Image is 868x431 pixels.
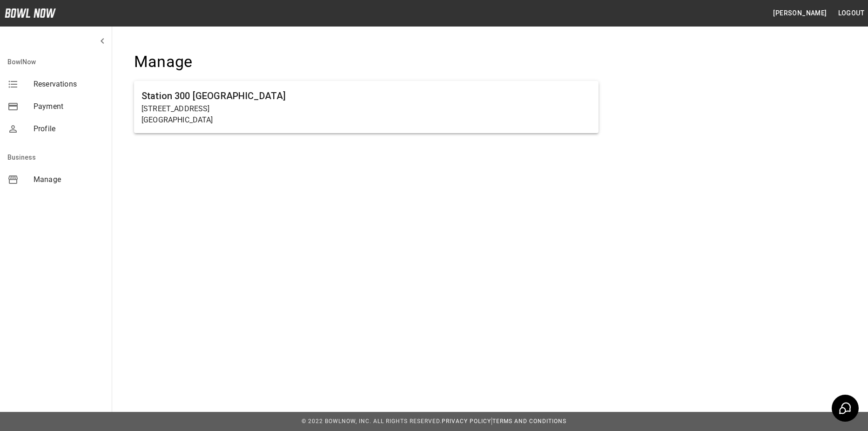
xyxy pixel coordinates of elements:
[442,418,491,424] a: Privacy Policy
[769,5,830,22] button: [PERSON_NAME]
[302,418,442,424] span: © 2022 BowlNow, Inc. All Rights Reserved.
[141,88,591,103] h6: Station 300 [GEOGRAPHIC_DATA]
[34,101,104,112] span: Payment
[34,79,104,90] span: Reservations
[34,174,104,185] span: Manage
[141,114,591,126] p: [GEOGRAPHIC_DATA]
[34,123,104,135] span: Profile
[492,418,566,424] a: Terms and Conditions
[834,5,868,22] button: Logout
[134,52,599,72] h4: Manage
[5,8,56,18] img: logo
[141,103,591,114] p: [STREET_ADDRESS]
